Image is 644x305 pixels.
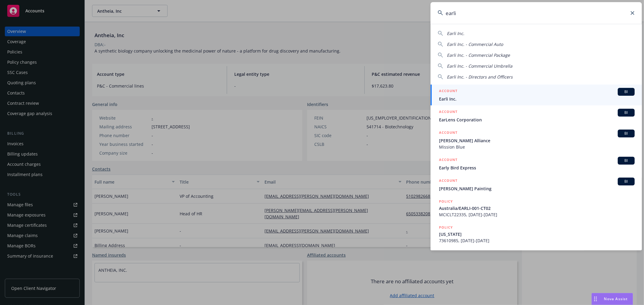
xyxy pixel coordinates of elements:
span: Earli Inc. - Commercial Auto [447,41,503,47]
span: MCICLT22335, [DATE]-[DATE] [439,211,635,218]
span: Early Bird Express [439,165,635,171]
h5: ACCOUNT [439,130,457,137]
span: Earli Inc. - Directors and Officers [447,74,513,80]
span: EarLens Corporation [439,117,635,123]
a: ACCOUNTBIEarly Bird Express [431,153,642,174]
a: POLICY[US_STATE]73610985, [DATE]-[DATE] [431,221,642,247]
div: Drag to move [592,293,599,305]
span: BI [620,110,632,115]
h5: ACCOUNT [439,88,457,95]
input: Search... [431,2,642,24]
span: 73610985, [DATE]-[DATE] [439,237,635,244]
a: ACCOUNTBI[PERSON_NAME] Painting [431,174,642,195]
span: [PERSON_NAME] Alliance [439,137,635,144]
a: ACCOUNTBIEarLens Corporation [431,105,642,126]
span: Earli Inc. - Commercial Package [447,52,510,58]
span: Earli Inc. - Commercial Umbrella [447,63,512,69]
span: BI [620,158,632,163]
h5: ACCOUNT [439,157,457,164]
a: ACCOUNTBIEarli Inc. [431,85,642,105]
span: BI [620,179,632,184]
span: BI [620,89,632,95]
span: [PERSON_NAME] Painting [439,185,635,192]
h5: ACCOUNT [439,178,457,185]
h5: POLICY [439,224,453,230]
a: ACCOUNTBI[PERSON_NAME] AllianceMission Blue [431,126,642,153]
span: [US_STATE] [439,231,635,237]
h5: POLICY [439,198,453,204]
span: BI [620,131,632,136]
span: Australia/EARLI-001-CT02 [439,205,635,211]
h5: ACCOUNT [439,109,457,116]
a: POLICYAustralia/EARLI-001-CT02MCICLT22335, [DATE]-[DATE] [431,195,642,221]
span: Earli Inc. [439,96,635,102]
button: Nova Assist [591,293,633,305]
span: Nova Assist [604,296,628,301]
span: Earli Inc. [447,30,464,36]
span: Mission Blue [439,144,635,150]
